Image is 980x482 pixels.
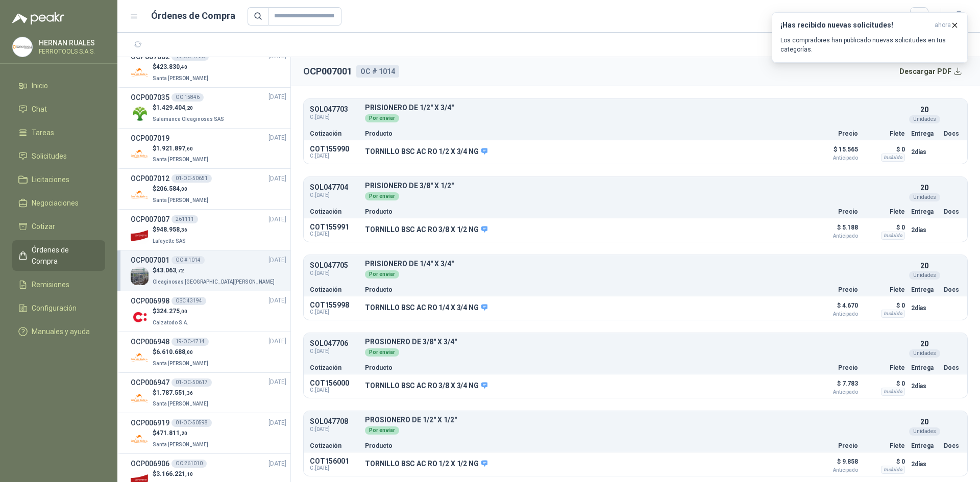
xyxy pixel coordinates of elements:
[864,209,905,215] p: Flete
[39,48,103,55] p: FERROTOOLS S.A.S.
[153,428,210,438] p: $
[131,133,286,165] a: OCP007019[DATE] Company Logo$1.921.897,60Santa [PERSON_NAME]
[909,115,940,123] div: Unidades
[772,12,968,63] button: ¡Has recibido nuevas solicitudes!ahora Los compradores han publicado nuevas solicitudes en tus ca...
[32,127,54,138] span: Tareas
[310,223,359,231] p: COT155991
[156,308,187,315] span: 324.275
[310,231,359,237] span: C: [DATE]
[131,377,169,388] h3: OCP006947
[310,269,359,277] span: C: [DATE]
[12,322,105,341] a: Manuales y ayuda
[131,214,169,225] h3: OCP007007
[365,348,399,357] div: Por enviar
[365,460,487,469] p: TORNILLO BSC AC RO 1/2 X 1/2 NG
[156,470,193,477] span: 3.166.221
[911,287,938,293] p: Entrega
[881,154,905,162] div: Incluido
[310,184,359,191] p: SOL047704
[131,173,169,184] h3: OCP007012
[807,131,858,137] p: Precio
[131,458,169,469] h3: OCP006906
[864,221,905,234] p: $ 0
[171,256,205,264] div: OC # 1014
[365,426,399,435] div: Por enviar
[153,75,208,81] span: Santa [PERSON_NAME]
[310,457,359,465] p: COT156001
[185,471,193,477] span: ,10
[881,232,905,240] div: Incluido
[365,182,905,190] p: PRISIONERO DE 3/8" X 1/2"
[909,427,940,436] div: Unidades
[920,260,928,271] p: 20
[171,93,204,102] div: OC 15846
[894,61,968,82] button: Descargar PDF
[131,173,286,205] a: OCP00701201-OC-50651[DATE] Company Logo$206.584,00Santa [PERSON_NAME]
[131,186,149,204] img: Company Logo
[780,21,930,30] h3: ¡Has recibido nuevas solicitudes!
[310,262,359,269] p: SOL047705
[12,298,105,318] a: Configuración
[12,76,105,95] a: Inicio
[153,388,210,398] p: $
[12,99,105,119] a: Chat
[131,349,149,367] img: Company Logo
[153,197,208,203] span: Santa [PERSON_NAME]
[13,37,32,57] img: Company Logo
[911,146,938,158] p: 2 días
[310,131,359,137] p: Cotización
[131,51,286,83] a: OCP00706219-OC-4720[DATE] Company Logo$423.830,40Santa [PERSON_NAME]
[864,143,905,156] p: $ 0
[12,12,64,24] img: Logo peakr
[807,377,858,395] p: $ 7.783
[268,377,286,387] span: [DATE]
[32,150,67,162] span: Solicitudes
[131,295,169,307] h3: OCP006998
[881,310,905,318] div: Incluido
[156,429,187,437] span: 471.811
[365,114,399,122] div: Por enviar
[920,416,928,427] p: 20
[32,279,69,290] span: Remisiones
[153,184,210,194] p: $
[911,380,938,392] p: 2 días
[180,430,187,436] span: ,20
[153,361,208,366] span: Santa [PERSON_NAME]
[171,378,212,387] div: 01-OC-50617
[180,64,187,70] span: ,40
[32,221,55,232] span: Cotizar
[864,131,905,137] p: Flete
[911,365,938,371] p: Entrega
[881,388,905,396] div: Incluido
[131,417,169,428] h3: OCP006919
[156,185,187,192] span: 206.584
[310,443,359,449] p: Cotización
[32,197,79,209] span: Negociaciones
[909,193,940,201] div: Unidades
[935,21,951,30] span: ahora
[310,113,359,121] span: C: [DATE]
[268,174,286,184] span: [DATE]
[156,267,184,274] span: 43.063
[131,92,286,124] a: OCP007035OC 15846[DATE] Company Logo$1.429.404,20Salamanca Oleaginosas SAS
[920,338,928,349] p: 20
[171,215,198,223] div: 261111
[310,309,359,315] span: C: [DATE]
[153,116,224,122] span: Salamanca Oleaginosas SAS
[365,225,487,235] p: TORNILLO BSC AC RO 3/8 X 1/2 NG
[807,468,858,473] span: Anticipado
[153,279,275,285] span: Oleaginosas [GEOGRAPHIC_DATA][PERSON_NAME]
[131,267,149,285] img: Company Logo
[268,337,286,346] span: [DATE]
[310,418,359,425] p: SOL047708
[32,80,48,91] span: Inicio
[310,425,359,434] span: C: [DATE]
[131,390,149,408] img: Company Logo
[944,443,961,449] p: Docs
[911,131,938,137] p: Entrega
[807,365,858,371] p: Precio
[310,209,359,215] p: Cotización
[32,326,90,337] span: Manuales y ayuda
[365,104,905,112] p: PRISIONERO DE 1/2" X 3/4"
[365,131,801,137] p: Producto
